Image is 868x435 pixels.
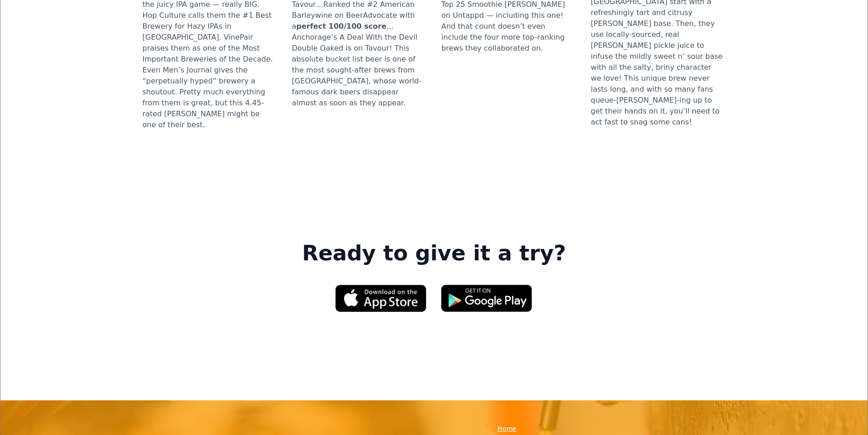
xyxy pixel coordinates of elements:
a: Home [498,424,516,433]
strong: perfect 100/100 score [296,22,386,31]
strong: Ready to give it a try? [302,241,566,266]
